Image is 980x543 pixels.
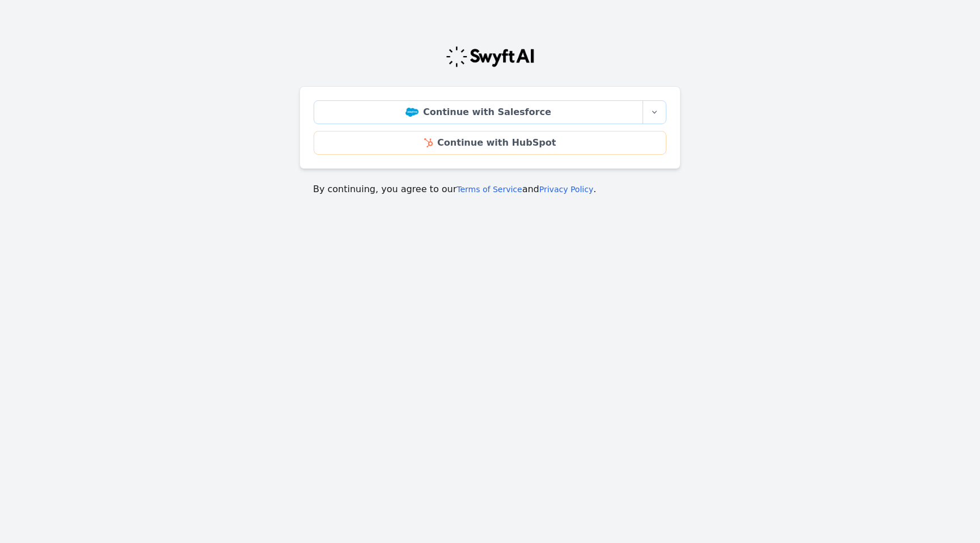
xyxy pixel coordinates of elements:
a: Continue with Salesforce [314,100,643,124]
p: By continuing, you agree to our and . [313,183,667,196]
img: HubSpot [424,138,433,147]
a: Continue with HubSpot [314,131,666,155]
a: Terms of Service [457,185,522,194]
img: Salesforce [405,108,419,117]
a: Privacy Policy [539,185,593,194]
img: Swyft Logo [445,45,535,68]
